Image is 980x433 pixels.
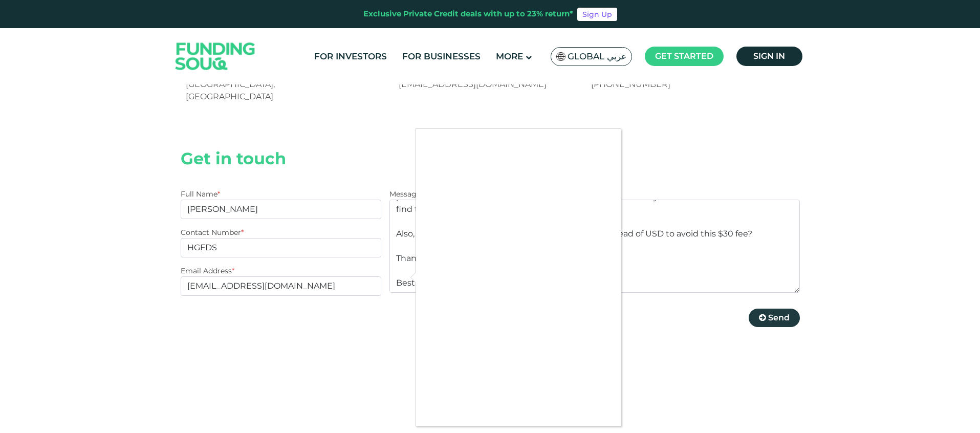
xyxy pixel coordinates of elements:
[416,129,621,426] iframe: recaptcha challenge expires in two minutes
[753,51,785,61] span: Sign in
[655,51,713,61] span: Get started
[400,48,483,65] a: For Businesses
[556,52,565,61] img: SA Flag
[165,31,266,82] img: Logo
[496,51,523,61] span: More
[312,48,389,65] a: For Investors
[736,47,802,66] a: Sign in
[363,8,573,20] div: Exclusive Private Credit deals with up to 23% return*
[568,51,626,62] span: Global عربي
[577,8,617,21] a: Sign Up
